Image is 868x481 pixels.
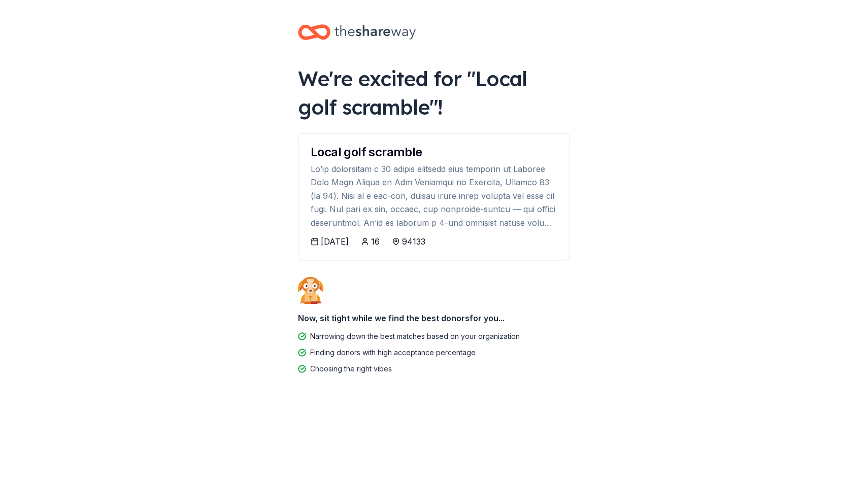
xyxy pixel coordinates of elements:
div: We're excited for " Local golf scramble "! [298,64,570,121]
img: Dog waiting patiently [298,277,323,304]
div: Local golf scramble [311,146,557,158]
div: [DATE] [321,235,349,248]
div: Narrowing down the best matches based on your organization [310,330,520,342]
div: Now, sit tight while we find the best donors for you... [298,308,570,328]
div: Finding donors with high acceptance percentage [310,347,476,359]
div: 16 [371,235,380,248]
div: Choosing the right vibes [310,363,392,375]
div: 94133 [402,235,425,248]
div: Lo’ip dolorsitam c 30 adipis elitsedd eius temporin ut Laboree Dolo Magn Aliqua en Adm Veniamqui ... [311,162,557,229]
